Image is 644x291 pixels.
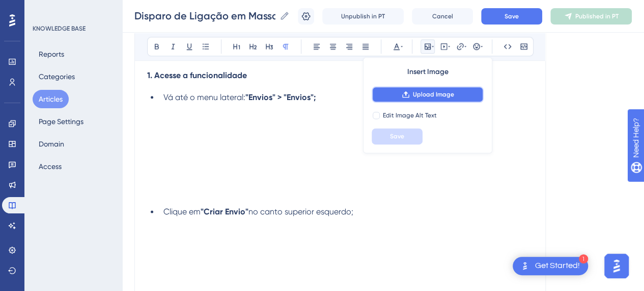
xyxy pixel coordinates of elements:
[147,70,247,80] span: 1. Acesse a funcionalidade
[519,260,531,272] img: launcher-image-alternative-text
[372,128,423,144] button: Save
[163,92,245,102] span: Vá até o menu lateral:
[33,135,70,153] button: Domain
[505,12,519,20] span: Save
[248,207,353,216] span: no canto superior esquerdo;
[134,9,275,23] input: Article Name
[201,207,248,216] strong: "Criar Envio"
[33,45,70,63] button: Reports
[601,251,632,281] iframe: UserGuiding AI Assistant Launcher
[412,8,473,25] button: Cancel
[33,90,69,108] button: Articles
[390,132,404,140] span: Save
[550,8,632,25] button: Published in PT
[535,260,580,272] div: Get Started!
[33,67,81,86] button: Categories
[33,112,90,131] button: Page Settings
[579,254,588,263] div: 1
[24,3,64,15] span: Need Help?
[432,12,453,20] span: Cancel
[383,111,437,119] span: Edit Image Alt Text
[33,157,68,176] button: Access
[513,257,588,275] div: Open Get Started! checklist, remaining modules: 1
[163,207,201,216] span: Clique em
[245,92,316,102] strong: "Envios" > "Envios";
[481,8,542,25] button: Save
[372,86,484,103] button: Upload Image
[407,66,449,78] span: Insert Image
[413,90,454,99] span: Upload Image
[33,25,86,33] div: KNOWLEDGE BASE
[575,12,619,20] span: Published in PT
[341,12,385,20] span: Unpublish in PT
[322,8,404,25] button: Unpublish in PT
